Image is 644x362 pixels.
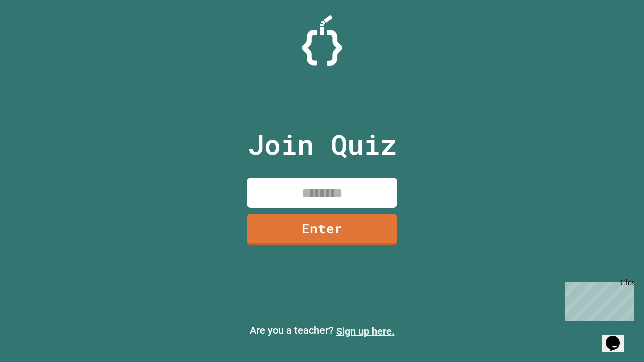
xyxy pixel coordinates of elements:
iframe: chat widget [602,322,634,352]
img: Logo.svg [302,15,342,66]
p: Join Quiz [248,124,397,165]
p: Are you a teacher? [8,323,636,339]
a: Enter [247,214,397,245]
iframe: chat widget [560,278,634,321]
div: Chat with us now!Close [4,4,69,64]
a: Sign up here. [336,325,395,337]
